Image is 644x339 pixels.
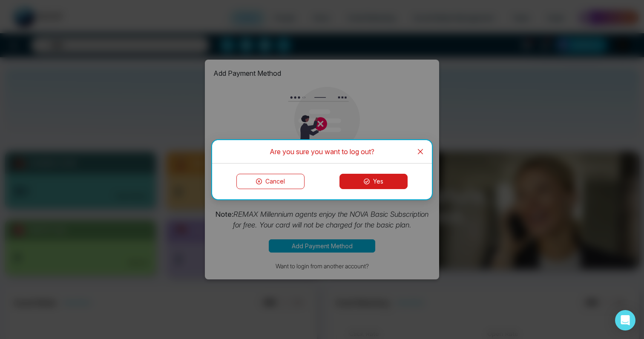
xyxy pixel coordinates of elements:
span: close [417,148,424,155]
div: Open Intercom Messenger [615,310,635,330]
div: Are you sure you want to log out? [222,147,422,156]
button: Cancel [236,174,305,189]
button: Close [409,140,432,163]
button: Yes [339,174,408,189]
